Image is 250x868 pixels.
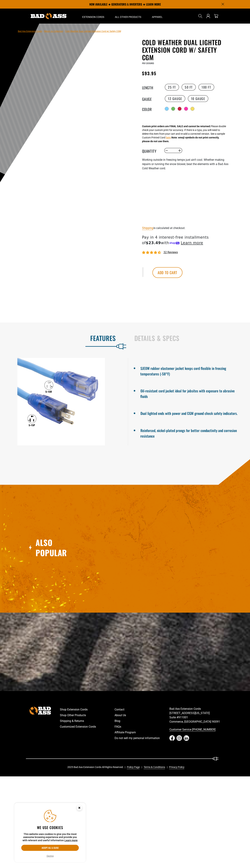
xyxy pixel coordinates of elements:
nav: breadcrumbs [18,29,121,33]
strong: Note: emoji symbols do not print correctly, please do not use them. [142,136,219,143]
span: Working outside in freezing temps just ain’t cool. Whether making repairs or running the snow blo... [142,158,228,170]
a: Customer Service [PHONE_NUMBER] [169,727,224,732]
li: Reinforced, nickel-plated prongs for better conductivity and corrosion resistance [140,427,238,439]
h2: Details & Specs [134,334,243,342]
button: Decline [46,854,55,858]
h2: Features [8,334,116,342]
a: Shop Other Products [60,712,115,718]
span: $93.95 [142,70,156,76]
a: Shipping [142,226,153,230]
summary: All Other Products [110,9,147,24]
legend: Gauge [142,96,160,101]
label: 10 Gauge [188,95,208,102]
span: › [64,30,65,33]
span: 4.62 stars [142,251,162,254]
h2: Also Popular [36,537,78,558]
span: 32 reviews [164,251,178,254]
a: Customized Extension Cords [60,724,115,730]
a: Learn more [65,839,78,842]
button: Add to cart [152,267,182,278]
summary: Apparel [147,9,168,24]
a: About Us [115,712,169,718]
p: This website uses cookies to give you the most awesome browsing experience and provide you with r... [21,833,79,842]
label: 25 FT [165,84,179,91]
aside: Cookie Consent [14,803,86,862]
div: Please double check your custom print for accuracy. If there is a typo, you will need to delete t... [142,124,226,143]
img: Bad Ass Extension Cords [31,13,66,19]
label: 50 FT [182,84,196,91]
button: here [166,136,171,139]
li: SJEOW rubber elastomer jacket keeps cord flexible in freezing temperatures (-58°F) [140,365,238,376]
a: FAQs [115,724,169,730]
div: is calculated at checkout. [142,226,230,230]
a: Affiliate Program [115,730,169,735]
a: Do not sell my personal information [115,735,169,741]
a: Privacy Policy [168,765,184,769]
h2: We use cookies [21,825,79,830]
iframe: Bad Ass Cold Weather Cord - Dry Ice Test [142,175,230,224]
span: Apparel [152,15,163,19]
span: Cold Weather Dual Lighted Extension Cord w/ Safety CGM [65,30,121,33]
a: Bad Ass Extension Cords [18,30,42,33]
summary: Search [197,13,203,19]
label: 100 FT [198,84,214,91]
li: Dual lighted ends with power and CGM ground check safety indicators. [140,410,238,416]
img: Bad Ass Extension Cords [29,707,51,715]
span: PB12050RD [142,62,154,65]
label: 12 Gauge [165,95,185,102]
a: Blog [115,718,169,724]
legend: Color [142,106,160,111]
div: 2025 Bad Ass Extension Cords All Rights Reserved. [67,765,187,769]
span: All Other Products [115,15,141,19]
a: Policy Page [125,765,140,769]
a: Terms & Conditions [142,765,165,769]
summary: Extension Cords [77,9,110,24]
label: Quantity [142,148,160,153]
p: Bad Ass Extension Cords [STREET_ADDRESS][US_STATE] Suite #911001 Commerce, [GEOGRAPHIC_DATA] 90091 [169,707,224,724]
button: Accept all & close [21,845,79,851]
a: Shop Extension Cords [60,707,115,712]
a: Contact [115,707,169,712]
legend: Length [142,85,160,89]
strong: Custom print orders are FINAL SALE and cannot be returned. [142,125,211,128]
li: Oil-resistant cord jacket ideal for jobsites with exposure to abrasive fluids [140,387,238,399]
h1: Cold Weather Dual Lighted Extension Cord w/ Safety CGM [142,39,230,61]
span: Extension Cords [82,15,104,19]
span: › [43,30,43,33]
a: Shipping & Returns [60,718,115,724]
a: Return to Collection [44,30,63,33]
